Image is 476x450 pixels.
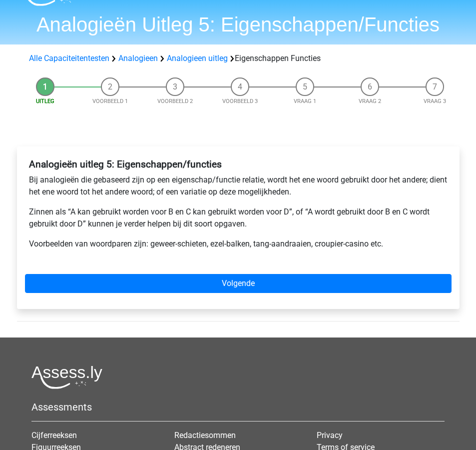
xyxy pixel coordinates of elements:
a: Cijferreeksen [31,430,77,440]
a: Privacy [317,430,343,440]
a: Vraag 1 [294,98,316,104]
p: Voorbeelden van woordparen zijn: geweer-schieten, ezel-balken, tang-aandraaien, croupier-casino etc. [29,238,448,250]
a: Redactiesommen [174,430,236,440]
img: Assessly logo [31,365,102,389]
a: Vraag 2 [359,98,381,104]
b: Analogieën uitleg 5: Eigenschappen/functies [29,158,222,170]
a: Analogieen uitleg [167,53,228,63]
a: Voorbeeld 2 [157,98,193,104]
a: Analogieen [118,53,158,63]
a: Vraag 3 [424,98,446,104]
a: Alle Capaciteitentesten [29,53,109,63]
a: Volgende [25,274,452,293]
h5: Assessments [31,401,445,413]
a: Uitleg [36,98,54,104]
div: Eigenschappen Functies [25,52,452,64]
h1: Analogieën Uitleg 5: Eigenschappen/Functies [8,12,468,36]
p: Bij analogieën die gebaseerd zijn op een eigenschap/functie relatie, wordt het ene woord gebruikt... [29,174,448,198]
a: Voorbeeld 3 [222,98,258,104]
p: Zinnen als “A kan gebruikt worden voor B en C kan gebruikt worden voor D”, of “A wordt gebruikt d... [29,206,448,230]
a: Voorbeeld 1 [92,98,128,104]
